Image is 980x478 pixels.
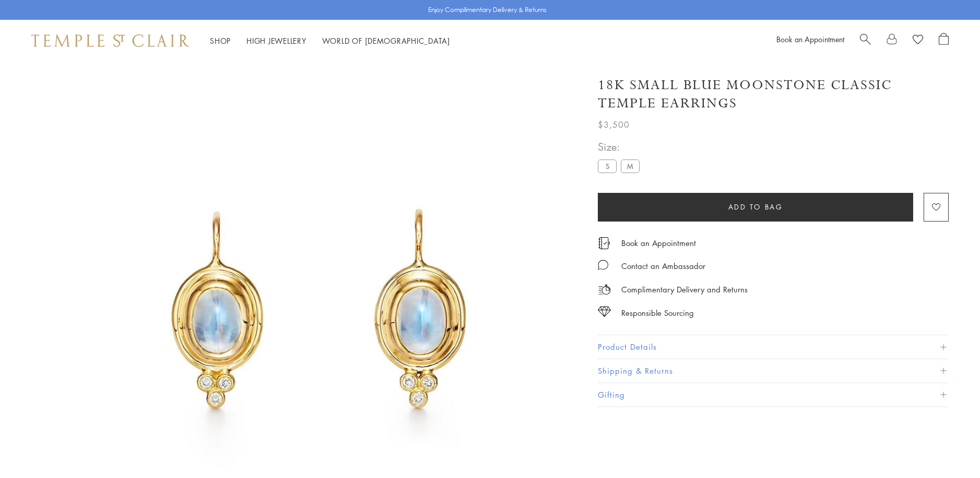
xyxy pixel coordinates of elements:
[598,193,913,222] button: Add to bag
[621,160,640,173] label: M
[621,260,705,273] div: Contact an Ambassador
[598,307,611,317] img: icon_sourcing.svg
[598,76,949,113] h1: 18K Small Blue Moonstone Classic Temple Earrings
[913,33,923,48] a: View Wishlist
[621,237,696,249] a: Book an Appointment
[621,283,748,296] p: Complimentary Delivery and Returns
[210,35,231,46] a: ShopShop
[598,118,630,131] span: $3,500
[860,33,871,48] a: Search
[31,34,189,47] img: Temple St. Clair
[598,138,644,155] span: Size:
[598,283,611,296] img: icon_delivery.svg
[598,260,608,270] img: MessageIcon-01_2.svg
[621,307,694,320] div: Responsible Sourcing
[598,359,949,383] button: Shipping & Returns
[598,383,949,407] button: Gifting
[246,35,306,46] a: High JewelleryHigh Jewellery
[598,335,949,359] button: Product Details
[428,5,547,15] p: Enjoy Complimentary Delivery & Returns
[928,429,970,468] iframe: Gorgias live chat messenger
[776,34,844,44] a: Book an Appointment
[598,237,610,249] img: icon_appointment.svg
[939,33,949,48] a: Open Shopping Bag
[322,35,450,46] a: World of [DEMOGRAPHIC_DATA]World of [DEMOGRAPHIC_DATA]
[728,201,783,213] span: Add to bag
[210,34,450,47] nav: Main navigation
[598,160,617,173] label: S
